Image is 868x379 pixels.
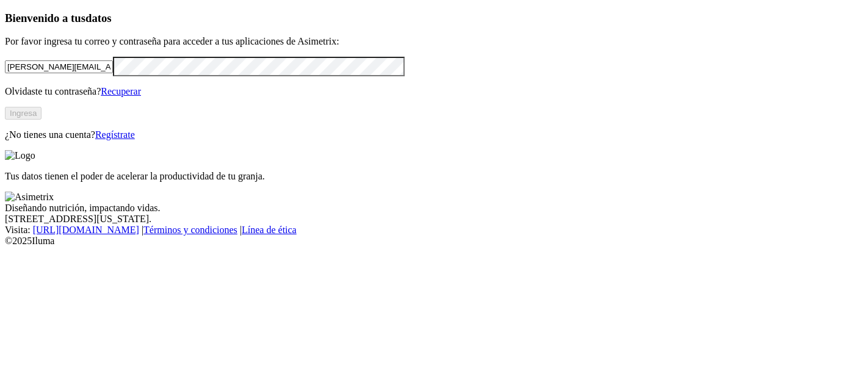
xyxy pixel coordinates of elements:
[5,171,863,182] p: Tus datos tienen el poder de acelerar la productividad de tu granja.
[5,107,42,120] button: Ingresa
[33,225,139,235] a: [URL][DOMAIN_NAME]
[5,150,35,161] img: Logo
[5,225,863,236] div: Visita : | |
[5,214,863,225] div: [STREET_ADDRESS][US_STATE].
[5,236,863,247] div: © 2025 Iluma
[143,225,237,235] a: Términos y condiciones
[5,192,54,203] img: Asimetrix
[5,12,863,25] h3: Bienvenido a tus
[5,129,863,140] p: ¿No tienes una cuenta?
[5,86,863,97] p: Olvidaste tu contraseña?
[95,129,135,140] a: Regístrate
[5,36,863,47] p: Por favor ingresa tu correo y contraseña para acceder a tus aplicaciones de Asimetrix:
[101,86,141,96] a: Recuperar
[5,203,863,214] div: Diseñando nutrición, impactando vidas.
[242,225,297,235] a: Línea de ética
[85,12,112,24] span: datos
[5,60,113,73] input: Tu correo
